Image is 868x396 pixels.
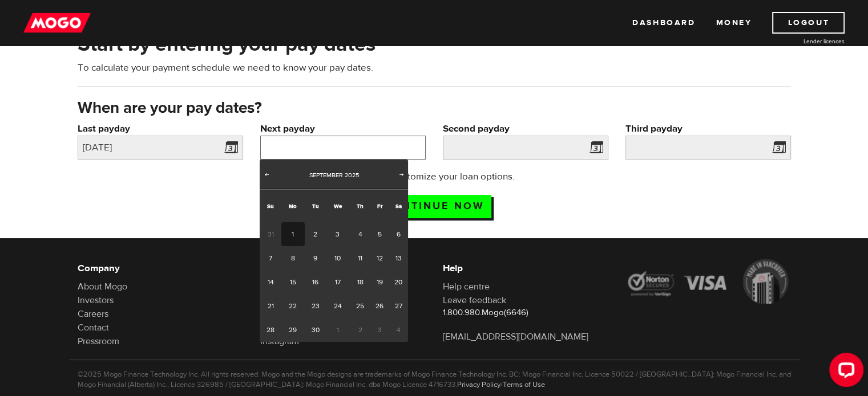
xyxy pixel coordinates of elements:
[23,12,91,34] img: mogo_logo-11ee424be714fa7cbb0f0f49df9e16ec.png
[357,202,364,210] span: Thursday
[326,318,349,342] span: 1
[281,246,305,270] a: 8
[457,380,500,389] a: Privacy Policy
[388,318,408,342] span: 4
[371,222,389,246] a: 5
[377,202,382,210] span: Friday
[262,170,271,179] span: Prev
[305,294,326,318] a: 23
[397,170,406,179] span: Next
[260,336,299,347] a: Instagram
[371,270,389,294] a: 19
[443,307,608,319] p: 1.800.980.Mogo(6646)
[395,202,401,210] span: Saturday
[281,270,305,294] a: 15
[349,318,370,342] span: 2
[78,262,243,275] h6: Company
[443,281,490,292] a: Help centre
[349,222,370,246] a: 4
[443,295,506,306] a: Leave feedback
[305,318,326,342] a: 30
[349,270,370,294] a: 18
[625,122,791,136] label: Third payday
[345,171,359,179] span: 2025
[78,308,108,320] a: Careers
[289,202,297,210] span: Monday
[305,246,326,270] a: 9
[625,259,791,304] img: legal-icons-92a2ffecb4d32d839781d1b4e4802d7b.png
[326,246,349,270] a: 10
[371,294,389,318] a: 26
[321,170,547,183] p: Next up: Customize your loan options.
[281,318,305,342] a: 29
[349,294,370,318] a: 25
[334,202,342,210] span: Wednesday
[632,12,695,34] a: Dashboard
[443,122,608,136] label: Second payday
[260,246,281,270] a: 7
[716,12,752,34] a: Money
[78,99,791,117] h3: When are your pay dates?
[260,270,281,294] a: 14
[78,61,791,75] p: To calculate your payment schedule we need to know your pay dates.
[503,380,545,389] a: Terms of Use
[78,322,109,333] a: Contact
[260,318,281,342] a: 28
[78,295,114,306] a: Investors
[388,270,408,294] a: 20
[326,222,349,246] a: 3
[820,348,868,396] iframe: LiveChat chat widget
[78,281,127,292] a: About Mogo
[326,270,349,294] a: 17
[312,202,318,210] span: Tuesday
[388,246,408,270] a: 13
[305,270,326,294] a: 16
[388,294,408,318] a: 27
[78,336,119,347] a: Pressroom
[309,171,343,179] span: September
[326,294,349,318] a: 24
[78,369,791,390] p: ©2025 Mogo Finance Technology Inc. All rights reserved. Mogo and the Mogo designs are trademarks ...
[261,170,272,181] a: Prev
[260,294,281,318] a: 21
[396,170,407,181] a: Next
[260,222,281,246] span: 31
[78,32,791,56] h2: Start by entering your pay dates
[281,222,305,246] a: 1
[371,246,389,270] a: 12
[377,195,491,218] input: Continue now
[260,122,426,136] label: Next payday
[78,122,243,136] label: Last payday
[772,12,845,34] a: Logout
[759,37,845,46] a: Lender licences
[443,331,588,342] a: [EMAIL_ADDRESS][DOMAIN_NAME]
[267,202,274,210] span: Sunday
[388,222,408,246] a: 6
[281,294,305,318] a: 22
[371,318,389,342] span: 3
[349,246,370,270] a: 11
[443,262,608,275] h6: Help
[305,222,326,246] a: 2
